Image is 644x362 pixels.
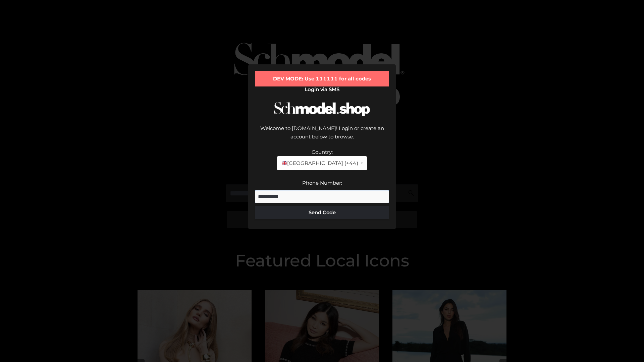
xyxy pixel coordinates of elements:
[272,96,372,122] img: Schmodel Logo
[312,149,333,155] label: Country:
[302,180,342,186] label: Phone Number:
[255,206,389,219] button: Send Code
[281,159,358,168] span: [GEOGRAPHIC_DATA] (+44)
[255,86,389,93] h2: Login via SMS
[282,161,287,166] img: 🇬🇧
[255,71,389,86] div: DEV MODE: Use 111111 for all codes
[255,124,389,148] div: Welcome to [DOMAIN_NAME]! Login or create an account below to browse.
